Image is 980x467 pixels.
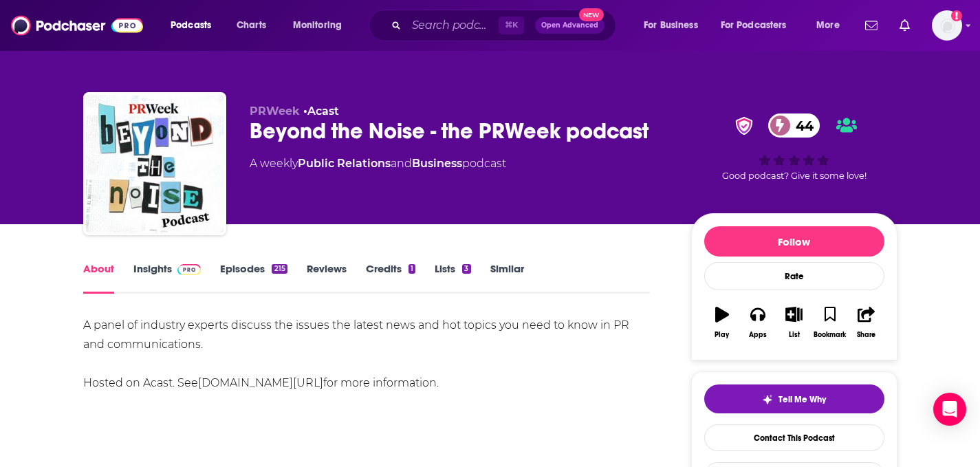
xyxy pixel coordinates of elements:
[816,16,840,35] span: More
[712,14,807,36] button: open menu
[704,298,740,347] button: Play
[951,10,962,21] svg: Add a profile image
[171,16,211,35] span: Podcasts
[731,117,757,135] img: verified Badge
[814,331,846,339] div: Bookmark
[490,262,524,294] a: Similar
[228,14,274,36] a: Charts
[412,157,462,170] a: Business
[932,10,962,41] span: Logged in as rhyleeawpr
[715,331,729,339] div: Play
[161,14,229,36] button: open menu
[789,331,800,339] div: List
[933,393,966,426] div: Open Intercom Messenger
[894,14,915,37] a: Show notifications dropdown
[848,298,884,347] button: Share
[704,384,884,413] button: tell me why sparkleTell Me Why
[307,105,339,118] a: Acast
[704,226,884,257] button: Follow
[303,105,339,118] span: •
[462,264,470,274] div: 3
[535,17,605,34] button: Open AdvancedNew
[932,10,962,41] img: User Profile
[541,22,598,29] span: Open Advanced
[749,331,767,339] div: Apps
[11,12,143,39] img: Podchaser - Follow, Share and Rate Podcasts
[409,264,415,274] div: 1
[704,424,884,451] a: Contact This Podcast
[721,16,787,35] span: For Podcasters
[86,95,224,232] img: Beyond the Noise - the PRWeek podcast
[250,105,300,118] span: PRWeek
[198,376,323,389] a: [DOMAIN_NAME][URL]
[778,394,826,405] span: Tell Me Why
[740,298,776,347] button: Apps
[272,264,287,274] div: 215
[177,264,202,275] img: Podchaser Pro
[776,298,812,347] button: List
[83,262,114,294] a: About
[283,14,360,36] button: open menu
[133,262,202,294] a: InsightsPodchaser Pro
[406,14,499,36] input: Search podcasts, credits, & more...
[391,157,412,170] span: and
[762,394,773,405] img: tell me why sparkle
[579,8,604,21] span: New
[691,105,897,190] div: verified Badge44Good podcast? Give it some love!
[812,298,848,347] button: Bookmark
[644,16,698,35] span: For Business
[634,14,715,36] button: open menu
[382,10,629,41] div: Search podcasts, credits, & more...
[83,316,651,393] div: A panel of industry experts discuss the issues the latest news and hot topics you need to know in...
[220,262,287,294] a: Episodes215
[237,16,266,35] span: Charts
[250,155,506,172] div: A weekly podcast
[366,262,415,294] a: Credits1
[307,262,347,294] a: Reviews
[704,262,884,290] div: Rate
[499,17,524,34] span: ⌘ K
[435,262,470,294] a: Lists3
[932,10,962,41] button: Show profile menu
[807,14,857,36] button: open menu
[293,16,342,35] span: Monitoring
[857,331,875,339] div: Share
[298,157,391,170] a: Public Relations
[782,113,820,138] span: 44
[722,171,867,181] span: Good podcast? Give it some love!
[860,14,883,37] a: Show notifications dropdown
[768,113,820,138] a: 44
